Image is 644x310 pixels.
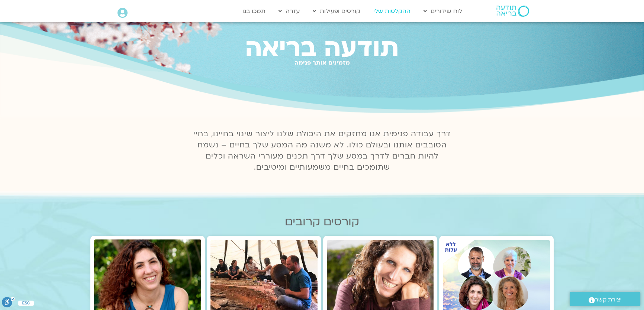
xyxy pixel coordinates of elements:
[570,292,640,306] a: יצירת קשר
[496,6,529,17] img: תודעה בריאה
[275,4,303,18] a: עזרה
[595,295,622,305] span: יצירת קשר
[309,4,364,18] a: קורסים ופעילות
[239,4,269,18] a: תמכו בנו
[420,4,466,18] a: לוח שידורים
[189,128,455,173] p: דרך עבודה פנימית אנו מחזקים את היכולת שלנו ליצור שינוי בחיינו, בחיי הסובבים אותנו ובעולם כולו. לא...
[90,215,554,228] h2: קורסים קרובים
[370,4,414,18] a: ההקלטות שלי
